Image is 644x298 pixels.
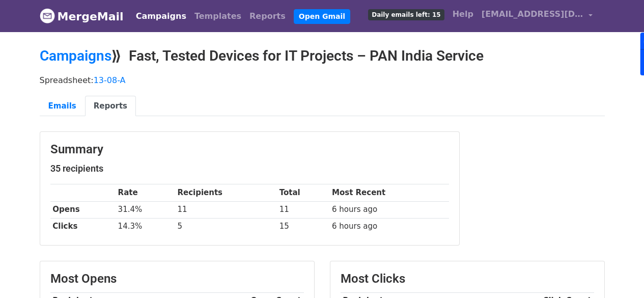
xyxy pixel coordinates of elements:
a: Campaigns [40,47,111,64]
span: [EMAIL_ADDRESS][DOMAIN_NAME] [482,8,583,20]
td: 15 [277,218,329,235]
h2: ⟫ Fast, Tested Devices for IT Projects – PAN India Service [40,47,605,65]
td: 11 [277,201,329,218]
th: Opens [50,201,116,218]
a: MergeMail [40,6,124,27]
a: 13-08-A [94,75,126,85]
a: [EMAIL_ADDRESS][DOMAIN_NAME] [478,4,597,28]
td: 6 hours ago [329,218,449,235]
th: Recipients [175,184,277,201]
span: Daily emails left: 15 [368,9,444,20]
h3: Most Clicks [341,272,594,286]
th: Most Recent [329,184,449,201]
h5: 35 recipients [50,163,449,174]
th: Clicks [50,218,116,235]
td: 14.3% [116,218,175,235]
a: Reports [245,6,290,26]
a: Daily emails left: 15 [364,4,448,24]
img: MergeMail logo [40,8,55,23]
th: Rate [116,184,175,201]
a: Help [449,4,478,24]
h3: Most Opens [50,272,304,286]
p: Spreadsheet: [40,75,605,86]
td: 11 [175,201,277,218]
td: 5 [175,218,277,235]
a: Emails [40,96,85,117]
iframe: Chat Widget [593,249,644,298]
td: 6 hours ago [329,201,449,218]
td: 31.4% [116,201,175,218]
h3: Summary [50,142,449,157]
a: Campaigns [132,6,190,26]
a: Templates [190,6,245,26]
a: Reports [85,96,136,117]
th: Total [277,184,329,201]
a: Open Gmail [294,9,350,24]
